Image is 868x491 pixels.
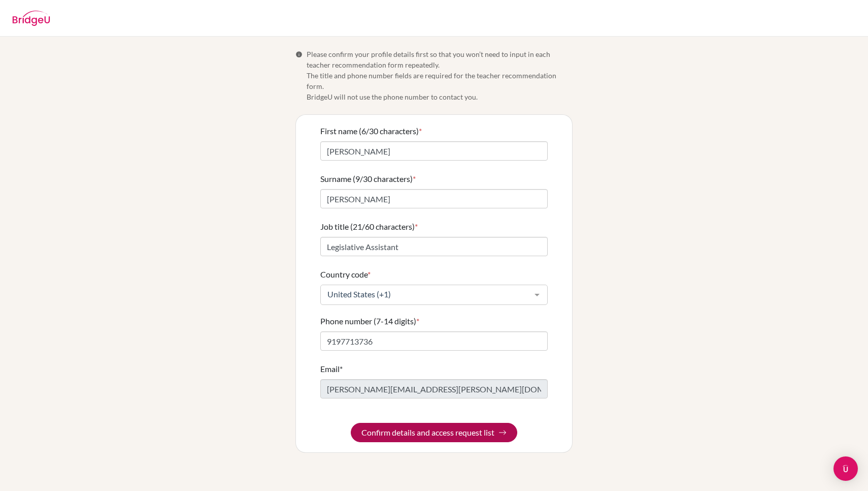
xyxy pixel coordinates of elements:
label: Country code [320,268,371,281]
label: Job title (21/60 characters) [320,221,418,233]
label: Phone number (7-14 digits) [320,315,419,327]
input: Enter your first name [320,141,548,161]
input: Enter your number [320,331,548,351]
img: Arrow right [498,428,507,437]
label: Email* [320,363,343,375]
span: United States (+1) [325,289,527,299]
span: Info [295,51,303,58]
label: Surname (9/30 characters) [320,173,416,185]
span: Please confirm your profile details first so that you won’t need to input in each teacher recomme... [307,49,573,102]
input: Enter your surname [320,189,548,208]
input: Enter your job title [320,237,548,256]
button: Confirm details and access request list [351,423,517,442]
label: First name (6/30 characters) [320,125,422,137]
div: Open Intercom Messenger [833,456,858,481]
img: BridgeU logo [12,11,50,26]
